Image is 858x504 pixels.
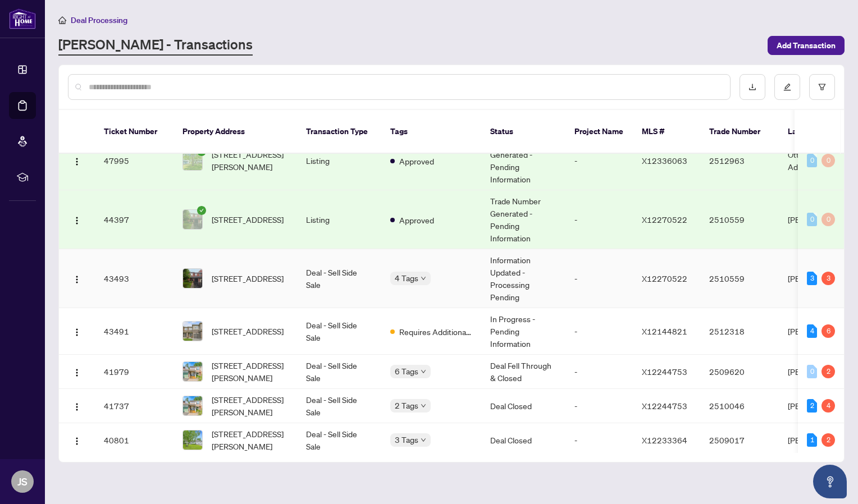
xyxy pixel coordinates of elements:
td: Deal Closed [481,389,565,423]
img: Logo [72,216,81,225]
td: Deal - Sell Side Sale [297,249,381,308]
div: 0 [822,213,835,226]
span: Approved [399,155,434,167]
button: Logo [68,152,86,169]
img: logo [9,8,36,29]
span: down [421,403,426,409]
td: 2510046 [700,389,779,423]
span: Approved [399,214,434,226]
span: 3 Tags [395,433,418,446]
span: X12233364 [642,435,687,445]
td: 43493 [95,249,174,308]
td: 41979 [95,355,174,389]
img: Logo [72,368,81,377]
td: 2510559 [700,249,779,308]
th: Tags [381,110,481,154]
div: 0 [807,365,817,378]
img: Logo [72,328,81,337]
img: Logo [72,275,81,284]
span: [STREET_ADDRESS][PERSON_NAME] [212,393,288,418]
span: X12244753 [642,366,687,377]
img: thumbnail-img [183,151,202,170]
td: 2509017 [700,423,779,457]
td: Trade Number Generated - Pending Information [481,190,565,249]
button: Open asap [813,465,847,498]
div: 4 [822,399,835,413]
button: Logo [68,397,86,415]
div: 0 [807,213,817,226]
th: Trade Number [700,110,779,154]
img: thumbnail-img [183,322,202,341]
span: 6 Tags [395,365,418,378]
span: [STREET_ADDRESS][PERSON_NAME] [212,359,288,384]
img: Logo [72,157,81,166]
div: 2 [822,433,835,447]
span: down [421,276,426,281]
td: Deal Closed [481,423,565,457]
td: 2512318 [700,308,779,355]
div: 0 [822,154,835,167]
th: Transaction Type [297,110,381,154]
span: [STREET_ADDRESS] [212,325,284,337]
span: edit [783,83,791,91]
td: 2510559 [700,190,779,249]
td: Deal - Sell Side Sale [297,355,381,389]
span: X12270522 [642,214,687,224]
td: Listing [297,131,381,190]
img: Logo [72,402,81,411]
td: - [565,355,633,389]
button: Logo [68,431,86,449]
th: Ticket Number [95,110,174,154]
span: X12244753 [642,401,687,411]
div: 3 [822,272,835,285]
span: down [421,437,426,443]
button: edit [774,74,800,100]
span: [STREET_ADDRESS] [212,213,284,226]
span: X12270522 [642,273,687,283]
div: 6 [822,324,835,338]
button: Logo [68,363,86,381]
td: - [565,249,633,308]
td: Deal - Sell Side Sale [297,423,381,457]
button: filter [809,74,835,100]
span: Add Transaction [777,36,836,54]
td: In Progress - Pending Information [481,308,565,355]
span: 4 Tags [395,272,418,285]
td: - [565,131,633,190]
span: filter [818,83,826,91]
td: - [565,389,633,423]
th: Property Address [174,110,297,154]
span: home [58,16,66,24]
td: Information Updated - Processing Pending [481,249,565,308]
img: thumbnail-img [183,362,202,381]
td: - [565,190,633,249]
span: Requires Additional Docs [399,326,472,338]
td: 40801 [95,423,174,457]
td: 2509620 [700,355,779,389]
button: download [740,74,765,100]
td: Deal Fell Through & Closed [481,355,565,389]
button: Logo [68,210,86,228]
th: Project Name [565,110,633,154]
span: X12336063 [642,155,687,166]
td: 41737 [95,389,174,423]
div: 2 [822,365,835,378]
div: 0 [807,154,817,167]
span: down [421,369,426,374]
div: 3 [807,272,817,285]
td: 2512963 [700,131,779,190]
div: 1 [807,433,817,447]
img: thumbnail-img [183,210,202,229]
th: MLS # [633,110,700,154]
span: [STREET_ADDRESS][PERSON_NAME] [212,148,288,173]
td: 43491 [95,308,174,355]
button: Add Transaction [768,36,845,55]
td: - [565,308,633,355]
span: download [749,83,756,91]
td: Trade Number Generated - Pending Information [481,131,565,190]
span: X12144821 [642,326,687,336]
td: 47995 [95,131,174,190]
td: - [565,423,633,457]
span: check-circle [197,206,206,215]
td: Listing [297,190,381,249]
